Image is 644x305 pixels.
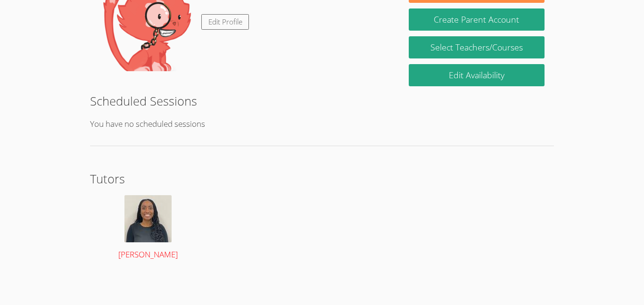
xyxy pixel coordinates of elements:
a: [PERSON_NAME] [99,195,197,262]
a: Edit Profile [201,14,249,30]
span: [PERSON_NAME] [118,249,178,260]
a: Edit Availability [409,64,545,86]
a: Select Teachers/Courses [409,36,545,58]
p: You have no scheduled sessions [90,117,554,131]
h2: Scheduled Sessions [90,92,554,110]
button: Create Parent Account [409,8,545,31]
img: avatar.png [124,195,172,242]
h2: Tutors [90,170,554,188]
